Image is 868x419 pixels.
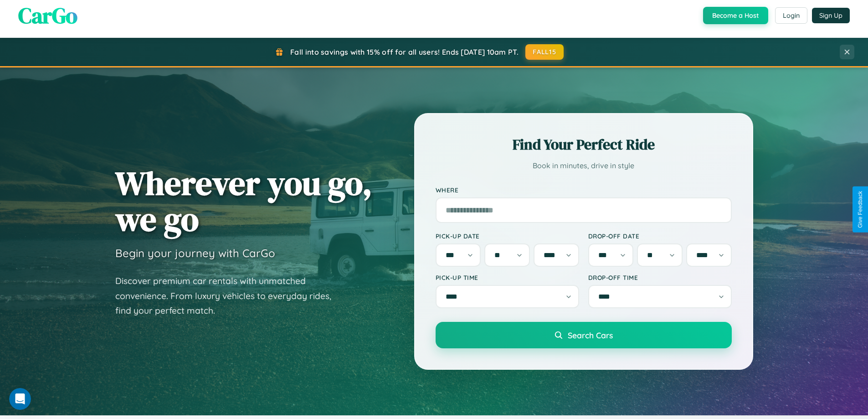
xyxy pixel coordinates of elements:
h1: Wherever you go, we go [115,165,372,237]
button: Become a Host [703,7,768,24]
button: Login [775,7,807,24]
span: Fall into savings with 15% off for all users! Ends [DATE] 10am PT. [290,47,519,57]
label: Pick-up Date [436,232,579,240]
button: FALL15 [525,44,564,60]
h3: Begin your journey with CarGo [115,246,275,260]
label: Drop-off Date [588,232,732,240]
button: Search Cars [436,322,732,348]
h2: Find Your Perfect Ride [436,134,732,155]
label: Where [436,186,732,194]
label: Drop-off Time [588,274,732,281]
p: Book in minutes, drive in style [436,159,732,172]
iframe: Intercom live chat [9,388,31,410]
span: Search Cars [568,330,613,340]
div: Give Feedback [857,191,863,228]
button: Sign Up [812,8,850,23]
label: Pick-up Time [436,274,579,281]
span: CarGo [18,0,77,31]
p: Discover premium car rentals with unmatched convenience. From luxury vehicles to everyday rides, ... [115,274,343,318]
